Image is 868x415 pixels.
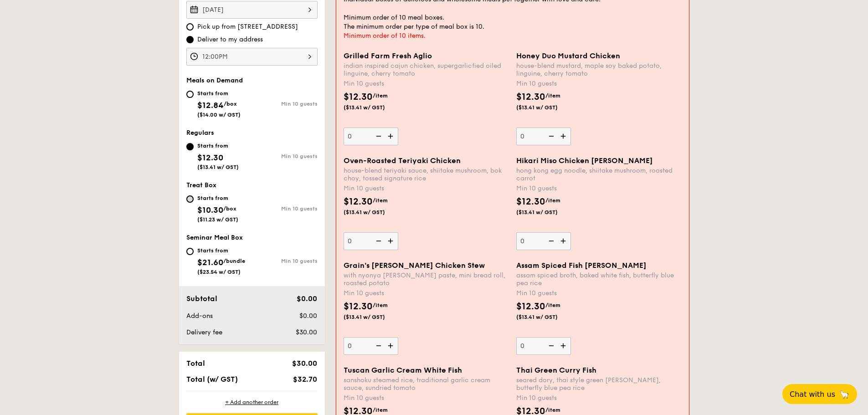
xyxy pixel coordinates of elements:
[516,313,578,321] span: ($13.41 w/ GST)
[344,167,509,182] div: house-blend teriyaki sauce, shiitake mushroom, bok choy, tossed signature rice
[197,257,223,267] span: $21.60
[344,289,509,298] div: Min 10 guests
[516,301,545,312] span: $12.30
[516,167,682,182] div: hong kong egg noodle, shiitake mushroom, roasted carrot
[186,48,318,66] input: Event time
[344,313,406,321] span: ($13.41 w/ GST)
[516,232,571,250] input: Hikari Miso Chicken [PERSON_NAME]hong kong egg noodle, shiitake mushroom, roasted carrotMin 10 gu...
[344,261,485,270] span: Grain's [PERSON_NAME] Chicken Stew
[186,77,243,84] span: Meals on Demand
[197,247,245,254] div: Starts from
[516,337,571,355] input: Assam Spiced Fish [PERSON_NAME]assam spiced broth, baked white fish, butterfly blue pea riceMin 1...
[252,205,318,212] div: Min 10 guests
[197,100,224,110] span: $12.84
[197,90,241,97] div: Starts from
[516,156,653,165] span: Hikari Miso Chicken [PERSON_NAME]
[371,232,385,250] img: icon-reduce.1d2dbef1.svg
[344,156,461,165] span: Oven-Roasted Teriyaki Chicken
[197,164,239,170] span: ($13.41 w/ GST)
[790,390,835,399] span: Chat with us
[516,51,620,60] span: Honey Duo Mustard Chicken
[516,272,682,287] div: assam spiced broth, baked white fish, butterfly blue pea rice
[186,143,194,150] input: Starts from$12.30($13.41 w/ GST)Min 10 guests
[516,261,647,270] span: Assam Spiced Fish [PERSON_NAME]
[292,359,317,368] span: $30.00
[545,407,560,413] span: /item
[544,128,557,145] img: icon-reduce.1d2dbef1.svg
[186,1,318,19] input: Event date
[252,258,318,264] div: Min 10 guests
[344,272,509,287] div: with nyonya [PERSON_NAME] paste, mini bread roll, roasted potato
[297,294,317,303] span: $0.00
[344,104,406,111] span: ($13.41 w/ GST)
[371,128,385,145] img: icon-reduce.1d2dbef1.svg
[186,91,194,98] input: Starts from$12.84/box($14.00 w/ GST)Min 10 guests
[839,389,850,400] span: 🦙
[344,394,509,403] div: Min 10 guests
[373,407,388,413] span: /item
[197,205,223,215] span: $10.30
[557,128,571,145] img: icon-add.58712e84.svg
[197,112,241,118] span: ($14.00 w/ GST)
[545,92,560,99] span: /item
[186,195,194,203] input: Starts from$10.30/box($11.23 w/ GST)Min 10 guests
[344,128,398,145] input: Grilled Farm Fresh Aglioindian inspired cajun chicken, supergarlicfied oiled linguine, cherry tom...
[373,92,388,99] span: /item
[516,289,682,298] div: Min 10 guests
[545,302,560,308] span: /item
[223,258,245,264] span: /bundle
[224,101,237,107] span: /box
[516,128,571,145] input: Honey Duo Mustard Chickenhouse-blend mustard, maple soy baked potato, linguine, cherry tomatoMin ...
[296,328,317,336] span: $30.00
[344,232,398,250] input: Oven-Roasted Teriyaki Chickenhouse-blend teriyaki sauce, shiitake mushroom, bok choy, tossed sign...
[385,232,398,250] img: icon-add.58712e84.svg
[516,79,682,88] div: Min 10 guests
[197,195,238,202] div: Starts from
[557,232,571,250] img: icon-add.58712e84.svg
[544,232,557,250] img: icon-reduce.1d2dbef1.svg
[344,196,373,207] span: $12.30
[344,184,509,193] div: Min 10 guests
[186,375,238,384] span: Total (w/ GST)
[516,104,578,111] span: ($13.41 w/ GST)
[197,142,239,149] div: Starts from
[186,234,243,241] span: Seminar Meal Box
[197,22,298,31] span: Pick up from [STREET_ADDRESS]
[293,375,317,384] span: $32.70
[186,359,205,368] span: Total
[344,31,682,41] div: Minimum order of 10 items.
[344,376,509,392] div: sanshoku steamed rice, traditional garlic cream sauce, sundried tomato
[186,294,217,303] span: Subtotal
[186,181,216,189] span: Treat Box
[186,399,318,406] div: + Add another order
[545,197,560,204] span: /item
[371,337,385,354] img: icon-reduce.1d2dbef1.svg
[344,92,373,102] span: $12.30
[299,312,317,320] span: $0.00
[186,36,194,43] input: Deliver to my address
[782,384,857,404] button: Chat with us🦙
[516,92,545,102] span: $12.30
[186,328,222,336] span: Delivery fee
[186,23,194,31] input: Pick up from [STREET_ADDRESS]
[516,394,682,403] div: Min 10 guests
[516,62,682,77] div: house-blend mustard, maple soy baked potato, linguine, cherry tomato
[385,128,398,145] img: icon-add.58712e84.svg
[186,248,194,255] input: Starts from$21.60/bundle($23.54 w/ GST)Min 10 guests
[197,35,263,44] span: Deliver to my address
[516,376,682,392] div: seared dory, thai style green [PERSON_NAME], butterfly blue pea rice
[344,62,509,77] div: indian inspired cajun chicken, supergarlicfied oiled linguine, cherry tomato
[223,205,236,212] span: /box
[385,337,398,354] img: icon-add.58712e84.svg
[344,366,462,374] span: Tuscan Garlic Cream White Fish
[186,312,213,320] span: Add-ons
[544,337,557,354] img: icon-reduce.1d2dbef1.svg
[516,184,682,193] div: Min 10 guests
[373,197,388,204] span: /item
[197,216,238,223] span: ($11.23 w/ GST)
[557,337,571,354] img: icon-add.58712e84.svg
[186,129,214,137] span: Regulars
[516,196,545,207] span: $12.30
[197,153,223,163] span: $12.30
[252,101,318,107] div: Min 10 guests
